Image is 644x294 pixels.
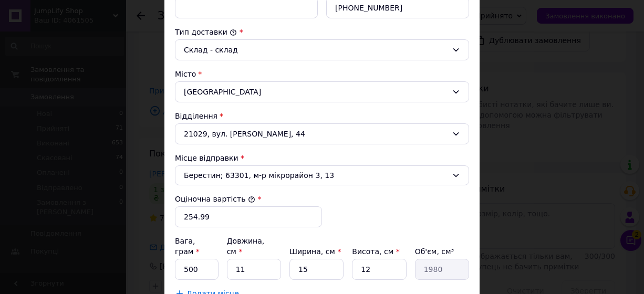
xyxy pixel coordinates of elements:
[175,153,469,163] div: Місце відправки
[175,69,469,79] div: Місто
[415,246,469,257] div: Об'єм, см³
[184,44,448,56] div: Склад - склад
[227,237,265,256] label: Довжина, см
[289,247,341,256] label: Ширина, см
[175,123,469,144] div: 21029, вул. [PERSON_NAME], 44
[184,170,448,181] span: Берестин; 63301, м-р мікрорайон 3, 13
[175,237,200,256] label: Вага, грам
[352,247,399,256] label: Висота, см
[175,27,469,37] div: Тип доставки
[175,195,255,203] label: Оціночна вартість
[175,81,469,102] div: [GEOGRAPHIC_DATA]
[175,111,469,121] div: Відділення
